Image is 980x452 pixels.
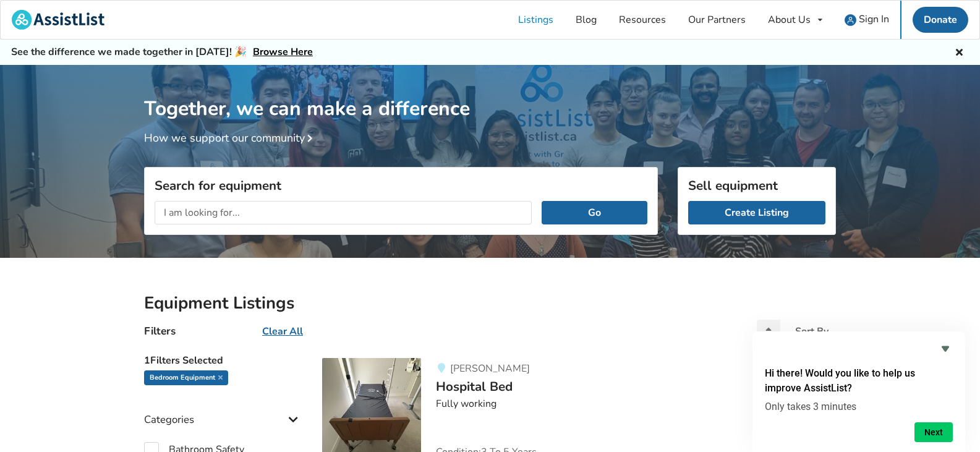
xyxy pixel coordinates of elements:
div: Sort By [795,326,829,336]
div: Fully working [436,397,836,411]
a: Resources [608,1,677,39]
h2: Equipment Listings [144,292,836,314]
h1: Together, we can make a difference [144,65,836,121]
div: About Us [768,15,811,25]
h5: 1 Filters Selected [144,348,302,370]
a: Create Listing [688,201,825,224]
a: Donate [913,7,968,33]
div: Categories [144,388,302,432]
span: [PERSON_NAME] [450,362,530,375]
a: Browse Here [253,45,313,59]
h3: Search for equipment [155,177,647,194]
h5: See the difference we made together in [DATE]! 🎉 [11,46,313,59]
a: Blog [565,1,608,39]
div: Hi there! Would you like to help us improve AssistList? [765,341,953,442]
a: How we support our community [144,130,317,145]
img: user icon [845,14,856,26]
span: Hospital Bed [436,378,513,395]
img: assistlist-logo [12,10,104,30]
button: Hide survey [938,341,953,356]
a: Our Partners [677,1,757,39]
h2: Hi there! Would you like to help us improve AssistList? [765,366,953,396]
div: Bedroom Equipment [144,370,228,385]
u: Clear All [262,325,303,338]
p: Only takes 3 minutes [765,401,953,412]
input: I am looking for... [155,201,532,224]
button: Next question [914,422,953,442]
button: Go [542,201,647,224]
span: Sign In [859,12,889,26]
a: Listings [507,1,565,39]
h4: Filters [144,324,176,338]
a: user icon Sign In [833,1,900,39]
h3: Sell equipment [688,177,825,194]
